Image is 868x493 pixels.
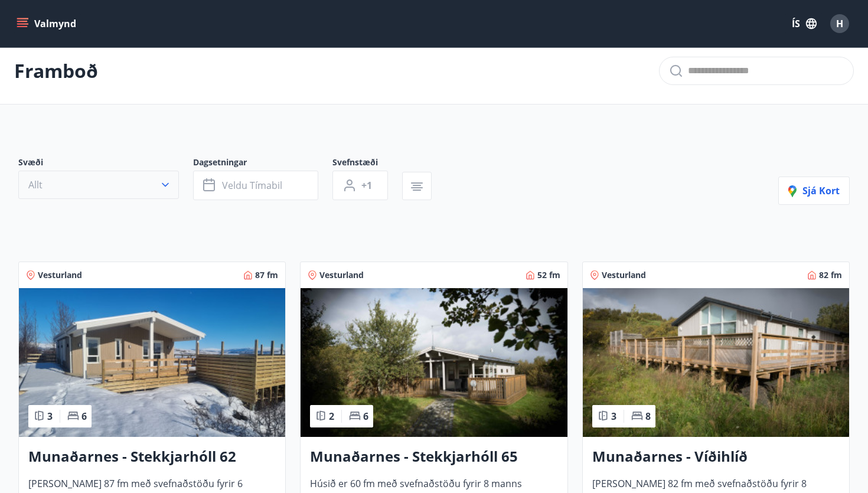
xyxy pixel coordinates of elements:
[611,410,616,423] span: 3
[18,156,193,171] span: Svæði
[19,288,285,437] img: Paella dish
[329,410,334,423] span: 2
[38,269,82,281] span: Vesturland
[193,171,318,200] button: Veldu tímabil
[81,410,87,423] span: 6
[537,269,560,281] span: 52 fm
[361,179,372,192] span: +1
[255,269,278,281] span: 87 fm
[28,446,276,468] h3: Munaðarnes - Stekkjarhóll 62
[14,13,81,34] button: menu
[193,156,332,171] span: Dagsetningar
[592,446,840,468] h3: Munaðarnes - Víðihlíð
[47,410,53,423] span: 3
[583,288,849,437] img: Paella dish
[645,410,651,423] span: 8
[18,171,179,199] button: Allt
[819,269,842,281] span: 82 fm
[28,178,43,191] span: Allt
[319,269,364,281] span: Vesturland
[301,288,567,437] img: Paella dish
[332,171,388,200] button: +1
[602,269,646,281] span: Vesturland
[363,410,368,423] span: 6
[788,184,840,197] span: Sjá kort
[14,58,98,84] p: Framboð
[778,177,850,205] button: Sjá kort
[836,17,843,30] span: H
[825,9,854,38] button: H
[222,179,282,192] span: Veldu tímabil
[310,446,557,468] h3: Munaðarnes - Stekkjarhóll 65
[785,13,823,34] button: ÍS
[332,156,402,171] span: Svefnstæði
